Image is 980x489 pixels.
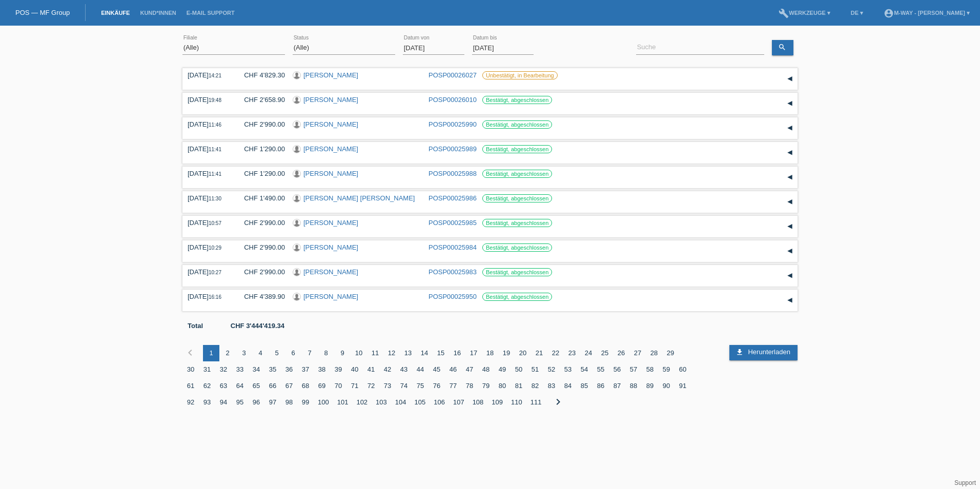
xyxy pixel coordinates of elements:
a: buildWerkzeuge ▾ [773,10,835,16]
a: [PERSON_NAME] [303,120,358,128]
div: CHF 2'990.00 [236,219,285,227]
div: 5 [269,345,285,361]
div: 26 [613,345,629,361]
div: auf-/zuklappen [782,145,798,160]
div: 106 [430,394,449,411]
div: 28 [646,345,662,361]
div: [DATE] [188,268,229,276]
div: auf-/zuklappen [782,293,798,308]
div: 1 [203,345,219,361]
a: POSP00025950 [428,293,477,300]
i: build [779,8,789,18]
div: auf-/zuklappen [782,96,798,111]
div: 43 [396,361,412,378]
span: 10:27 [209,270,221,275]
div: 23 [564,345,580,361]
label: Bestätigt, abgeschlossen [482,120,552,129]
span: Herunterladen [748,348,790,356]
div: 9 [334,345,351,361]
div: 55 [593,361,609,378]
div: 75 [412,378,428,394]
div: 100 [314,394,333,411]
div: 92 [182,394,199,411]
div: 46 [445,361,461,378]
div: 108 [468,394,488,411]
div: [DATE] [188,293,229,300]
div: 81 [511,378,527,394]
div: 31 [199,361,215,378]
div: 60 [675,361,691,378]
b: CHF 3'444'419.34 [231,322,284,330]
div: 74 [396,378,412,394]
div: auf-/zuklappen [782,268,798,283]
span: 16:16 [209,294,221,300]
div: [DATE] [188,71,229,79]
a: [PERSON_NAME] [303,268,358,276]
div: 104 [391,394,411,411]
div: auf-/zuklappen [782,120,798,136]
div: 101 [333,394,353,411]
div: 7 [301,345,318,361]
b: Total [188,322,203,330]
div: [DATE] [188,243,229,251]
div: [DATE] [188,219,229,227]
div: 63 [215,378,232,394]
div: 29 [662,345,679,361]
div: 21 [531,345,547,361]
div: [DATE] [188,170,229,177]
span: 10:57 [209,220,221,226]
div: 44 [412,361,428,378]
i: chevron_right [552,396,564,408]
div: 68 [297,378,314,394]
div: 99 [297,394,314,411]
div: 19 [498,345,515,361]
div: 71 [346,378,363,394]
div: 32 [215,361,232,378]
div: 61 [182,378,199,394]
a: [PERSON_NAME] [303,145,358,153]
div: 82 [527,378,543,394]
i: download [736,348,744,356]
div: auf-/zuklappen [782,170,798,185]
label: Bestätigt, abgeschlossen [482,268,552,276]
div: 76 [428,378,445,394]
span: 11:41 [209,171,221,177]
div: 109 [487,394,507,411]
label: Bestätigt, abgeschlossen [482,243,552,252]
label: Bestätigt, abgeschlossen [482,145,552,153]
div: 102 [352,394,372,411]
div: 15 [433,345,449,361]
a: [PERSON_NAME] [303,71,358,79]
a: POSP00025990 [428,120,477,128]
div: 30 [182,361,199,378]
div: 59 [658,361,675,378]
div: 17 [465,345,482,361]
div: 65 [248,378,264,394]
div: 18 [482,345,498,361]
a: [PERSON_NAME] [303,170,358,177]
div: 111 [526,394,546,411]
div: auf-/zuklappen [782,219,798,234]
span: 11:30 [209,196,221,201]
div: 78 [461,378,478,394]
div: 103 [372,394,391,411]
a: [PERSON_NAME] [303,243,358,251]
div: 16 [449,345,465,361]
div: 107 [449,394,468,411]
div: 73 [379,378,396,394]
div: 110 [507,394,526,411]
div: 34 [248,361,264,378]
div: 93 [199,394,215,411]
div: 27 [629,345,646,361]
div: CHF 1'290.00 [236,170,285,177]
a: E-Mail Support [181,10,240,16]
a: POS — MF Group [15,9,70,16]
div: auf-/zuklappen [782,71,798,87]
div: 53 [560,361,576,378]
div: 45 [428,361,445,378]
div: 79 [478,378,494,394]
a: account_circlem-way - [PERSON_NAME] ▾ [879,10,975,16]
label: Bestätigt, abgeschlossen [482,96,552,104]
div: 86 [593,378,609,394]
a: POSP00025988 [428,170,477,177]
